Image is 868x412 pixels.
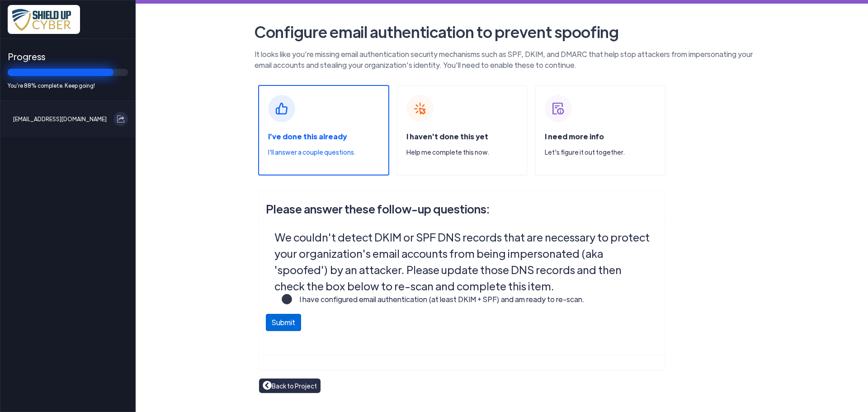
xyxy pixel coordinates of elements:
span: Progress [8,50,128,63]
h2: Configure email authentication to prevent spoofing [251,18,753,45]
span: [EMAIL_ADDRESS][DOMAIN_NAME] [13,112,107,126]
p: Help me complete this now. [406,147,527,157]
p: It looks like you’re missing email authentication security mechanisms such as SPF, DKIM, and DMAR... [251,49,753,71]
button: Log out [113,112,128,126]
span: I need more info [545,132,604,141]
h3: Please answer these follow-up questions: [266,198,657,220]
img: Back to Project [263,381,272,390]
img: x7pemu0IxLxkcbZJZdzx2HwkaHwO9aaLS0XkQIJL.png [8,5,80,34]
img: shield-up-cannot-complete.svg [545,95,572,122]
a: Back to Project [263,381,317,391]
img: shield-up-not-done.svg [406,95,434,122]
p: Let's figure it out together. [545,147,665,157]
span: You're 88% complete. Keep going! [8,81,128,90]
legend: We couldn't detect DKIM or SPF DNS records that are necessary to protect your organization's emai... [274,229,653,294]
iframe: Chat Widget [717,314,868,412]
span: I've done this already [268,132,347,141]
p: I'll answer a couple questions. [268,147,388,157]
label: I have configured email authentication (at least DKIM + SPF) and am ready to re-scan. [292,294,585,312]
span: I haven't done this yet [406,132,488,141]
img: shield-up-already-done.svg [268,95,295,122]
img: exit.svg [117,115,124,123]
button: Submit [266,314,301,331]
